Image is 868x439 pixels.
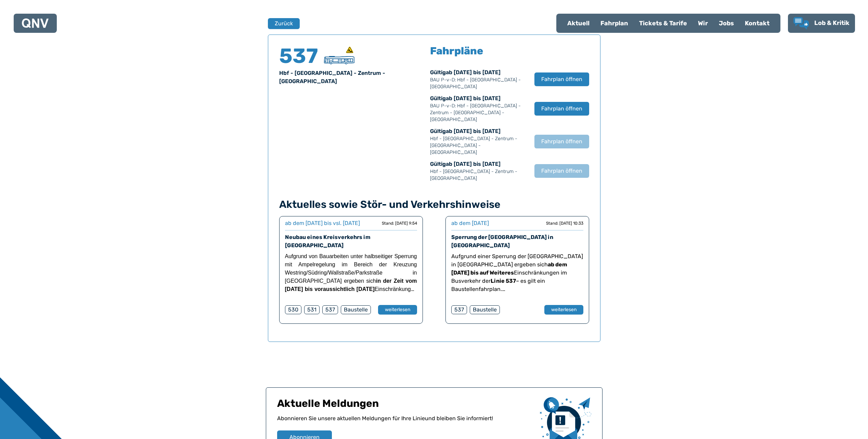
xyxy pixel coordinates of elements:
[470,305,500,314] div: Baustelle
[279,198,589,211] h4: Aktuelles sowie Stör- und Verkehrshinweise
[534,72,589,86] button: Fahrplan öffnen
[534,102,589,116] button: Fahrplan öffnen
[451,305,467,314] div: 537
[285,253,417,317] span: Aufgrund von Bauarbeiten unter halbseitiger Sperrung mit Ampelregelung im Bereich der Kreuzung We...
[277,397,534,414] h1: Aktuelle Meldungen
[430,77,528,90] p: BAU P-v-D: Hbf - [GEOGRAPHIC_DATA] - [GEOGRAPHIC_DATA]
[451,252,583,293] p: Aufgrund einer Sperrung der [GEOGRAPHIC_DATA] in [GEOGRAPHIC_DATA] ergeben sich Einschränkungen i...
[279,46,320,66] h4: 537
[378,305,417,315] button: weiterlesen
[430,168,528,182] p: Hbf - [GEOGRAPHIC_DATA] - Zentrum - [GEOGRAPHIC_DATA]
[341,305,371,314] div: Baustelle
[304,305,320,314] div: 531
[595,14,634,32] a: Fahrplan
[739,14,775,32] a: Kontakt
[541,167,582,175] span: Fahrplan öffnen
[634,14,692,32] a: Tickets & Tarife
[793,17,850,29] a: Lob & Kritik
[268,18,300,29] button: Zurück
[324,56,354,64] img: Stadtbus
[562,14,595,32] a: Aktuell
[430,46,483,56] h5: Fahrpläne
[430,68,528,90] div: Gültig ab [DATE] bis [DATE]
[322,305,338,314] div: 537
[430,160,528,182] div: Gültig ab [DATE] bis [DATE]
[430,127,528,156] div: Gültig ab [DATE] bis [DATE]
[382,221,417,226] div: Stand: [DATE] 9:54
[430,135,528,156] p: Hbf - [GEOGRAPHIC_DATA] - Zentrum - [GEOGRAPHIC_DATA] - [GEOGRAPHIC_DATA]
[285,305,301,314] div: 530
[285,219,360,227] div: ab dem [DATE] bis vsl. [DATE]
[22,16,49,30] a: QNV Logo
[541,105,582,113] span: Fahrplan öffnen
[546,221,583,226] div: Stand: [DATE] 10:33
[814,19,850,27] span: Lob & Kritik
[713,14,739,32] a: Jobs
[430,94,528,123] div: Gültig ab [DATE] bis [DATE]
[451,261,567,276] strong: ab dem [DATE] bis auf Weiteres
[544,305,583,315] button: weiterlesen
[268,18,295,29] a: Zurück
[285,278,417,292] strong: in der Zeit vom [DATE] bis voraussichtlich [DATE]
[491,278,516,284] strong: Linie 537
[451,234,553,249] a: Sperrung der [GEOGRAPHIC_DATA] in [GEOGRAPHIC_DATA]
[277,414,534,430] p: Abonnieren Sie unsere aktuellen Meldungen für Ihre Linie und bleiben Sie informiert!
[451,219,489,227] div: ab dem [DATE]
[541,137,582,146] span: Fahrplan öffnen
[534,164,589,178] button: Fahrplan öffnen
[534,135,589,148] button: Fahrplan öffnen
[692,14,713,32] a: Wir
[22,18,49,28] img: QNV Logo
[279,69,426,85] div: Hbf - [GEOGRAPHIC_DATA] - Zentrum - [GEOGRAPHIC_DATA]
[541,75,582,83] span: Fahrplan öffnen
[285,234,371,249] a: Neubau eines Kreisverkehrs im [GEOGRAPHIC_DATA]
[430,103,528,123] p: BAU P-v-D: Hbf - [GEOGRAPHIC_DATA] - Zentrum - [GEOGRAPHIC_DATA] - [GEOGRAPHIC_DATA]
